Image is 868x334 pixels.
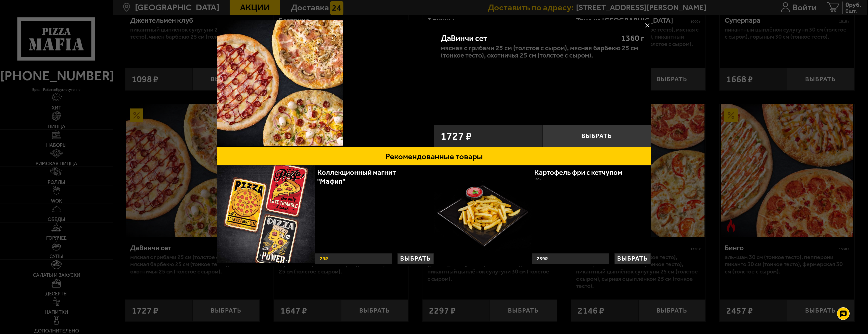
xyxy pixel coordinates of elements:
button: Выбрать [397,253,434,264]
strong: 239 ₽ [535,254,549,264]
strong: 29 ₽ [318,254,329,264]
span: 1360 г [621,33,644,43]
div: ДаВинчи сет [441,33,615,43]
img: ДаВинчи сет [217,20,343,146]
a: ДаВинчи сет [217,20,434,147]
a: Картофель фри с кетчупом [534,168,631,177]
button: Выбрать [614,253,651,264]
span: 100 г [534,178,541,181]
a: Коллекционный магнит "Мафия" [317,168,396,185]
p: Мясная с грибами 25 см (толстое с сыром), Мясная Барбекю 25 см (тонкое тесто), Охотничья 25 см (т... [441,44,644,59]
span: 1727 ₽ [441,131,472,142]
button: Выбрать [542,125,651,147]
button: Рекомендованные товары [217,147,651,165]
